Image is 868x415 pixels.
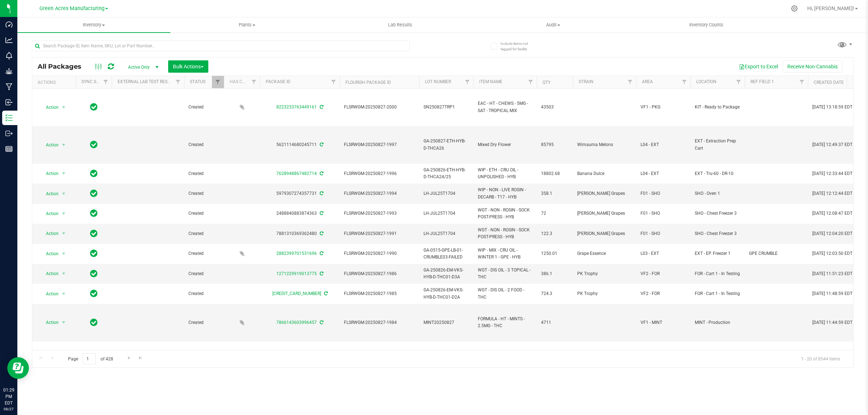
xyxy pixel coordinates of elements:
a: Location [696,79,716,84]
span: [PERSON_NAME] Grapes [577,230,632,237]
span: select [59,168,68,179]
span: select [59,228,68,239]
input: 1 [83,353,96,364]
span: In Sync [90,208,98,218]
inline-svg: Monitoring [5,52,13,59]
a: Filter [796,76,808,88]
span: EXT - Extraction Prep Cart [695,138,740,151]
span: select [59,209,68,219]
span: In Sync [90,228,98,239]
span: 358.1 [541,190,569,197]
a: Filter [212,76,224,88]
span: F01 - SHO [641,230,686,237]
span: Sync from Compliance System [323,291,328,296]
span: FLSRWGM-20250827-1990 [344,250,415,257]
span: FOR - Cart 1 - In Testing [695,290,740,297]
span: Action [39,269,59,279]
span: [DATE] 11:51:23 EDT [812,270,852,277]
a: Go to the last page [135,353,146,363]
span: [DATE] 12:04:20 EDT [812,230,852,237]
span: PK Trophy [577,270,632,277]
span: [DATE] 12:12:44 EDT [812,190,852,197]
span: FLSRWGM-20250827-1984 [344,319,415,326]
span: Inventory Counts [680,22,733,28]
inline-svg: Outbound [5,130,13,137]
span: Lab Results [378,22,422,28]
span: Bulk Actions [173,64,204,69]
a: Filter [248,76,260,88]
span: Action [39,140,59,150]
span: 18802.68 [541,170,569,177]
span: Page of 428 [62,353,119,364]
span: [DATE] 12:33:44 EDT [812,170,852,177]
span: Sync from Compliance System [319,191,323,196]
span: Audit [477,22,629,28]
span: In Sync [90,188,98,198]
span: Action [39,289,59,299]
inline-svg: Analytics [5,37,13,44]
span: Action [39,168,59,179]
div: 7881310369362480 [259,230,341,237]
div: 5621114680245711 [259,141,341,148]
span: select [59,317,68,328]
span: GA-250826-EM-VKS-HYB-D-THC01-D2A [424,287,469,300]
span: select [59,249,68,259]
span: Created [188,104,220,111]
span: Action [39,228,59,239]
span: 724.3 [541,290,569,297]
span: WGT - NON - ROSIN - SOCK POST-PRESS - HYB [478,227,532,240]
div: 5979307274357731 [259,190,341,197]
span: FLSRWGM-20250827-1993 [344,210,415,217]
span: FLSRWGM-20250827-1996 [344,170,415,177]
a: Filter [733,76,745,88]
span: 4711 [541,319,569,326]
a: Audit [477,17,630,33]
span: Banana Dulce [577,170,632,177]
span: Action [39,102,59,112]
span: F01 - SHO [641,210,686,217]
span: WGT - DIS OIL - 2 FOOD - THC [478,287,532,300]
span: [PERSON_NAME] Grapes [577,210,632,217]
inline-svg: Inbound [5,99,13,106]
span: Created [188,319,220,326]
p: 01:29 PM EDT [3,387,14,406]
span: L04 - EXT [641,170,686,177]
span: In Sync [90,288,98,299]
span: select [59,102,68,112]
a: Strain [579,79,593,84]
a: 7628948867482714 [276,171,317,176]
span: Action [39,317,59,328]
a: Filter [678,76,690,88]
span: SHO - Oven 1 [695,190,740,197]
span: Green Acres Manufacturing [39,5,105,12]
a: Go to the next page [124,353,134,363]
span: Action [39,189,59,199]
a: Lab Results [324,17,477,33]
button: Bulk Actions [168,60,208,73]
span: GA-250827-ETH-HYB-D-THCA26 [424,138,469,151]
span: FLSRWGM-20250827-1991 [344,230,415,237]
div: 2488840883874363 [259,210,341,217]
span: GA-250826-EM-VKS-HYB-D-THC01-D3A [424,267,469,281]
a: Filter [172,76,184,88]
span: Sync from Compliance System [319,104,323,110]
a: External Lab Test Result [118,79,174,84]
span: In Sync [90,168,98,179]
span: WIP - NON - LIVE ROSIN - DECARB - T17 - HYB [478,187,532,200]
span: 43503 [541,104,569,111]
span: select [59,269,68,279]
inline-svg: Inventory [5,114,13,121]
span: KIT - Ready to Package [695,104,740,111]
span: 85795 [541,141,569,148]
span: Wimauma Melons [577,141,632,148]
span: VF1 - PKG [641,104,686,111]
p: 08/27 [3,406,14,412]
span: 1 - 20 of 8544 items [795,353,846,364]
span: GA-0515-GPE-LB-01-CRUMBLE03-FAILED [424,247,469,261]
a: Filter [624,76,636,88]
a: Filter [100,76,112,88]
span: [DATE] 11:48:59 EDT [812,290,852,297]
span: MINT20250827 [424,319,469,326]
inline-svg: Dashboard [5,21,13,28]
span: In Sync [90,317,98,328]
